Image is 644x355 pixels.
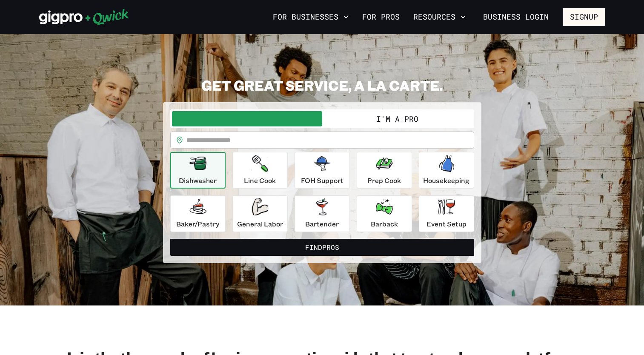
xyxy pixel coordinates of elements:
button: For Businesses [269,10,352,24]
p: Bartender [305,219,339,229]
button: I'm a Pro [322,111,472,126]
p: Dishwasher [179,175,217,186]
button: I'm a Business [172,111,322,126]
p: Prep Cook [367,175,401,186]
button: FindPros [170,239,474,256]
a: Business Login [476,8,556,26]
button: Dishwasher [170,152,226,189]
button: Barback [357,195,412,232]
button: Resources [410,10,469,24]
button: Housekeeping [419,152,474,189]
p: Event Setup [426,219,467,229]
p: FOH Support [301,175,343,186]
p: Housekeeping [423,175,469,186]
button: Line Cook [232,152,288,189]
p: Baker/Pastry [176,219,219,229]
button: General Labor [232,195,288,232]
button: Baker/Pastry [170,195,226,232]
h2: GET GREAT SERVICE, A LA CARTE. [163,77,481,94]
button: Bartender [295,195,350,232]
button: Event Setup [419,195,474,232]
p: Line Cook [244,175,276,186]
button: Signup [563,8,605,26]
p: General Labor [237,219,283,229]
a: For Pros [359,10,403,24]
button: Prep Cook [357,152,412,189]
p: Barback [371,219,398,229]
button: FOH Support [295,152,350,189]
